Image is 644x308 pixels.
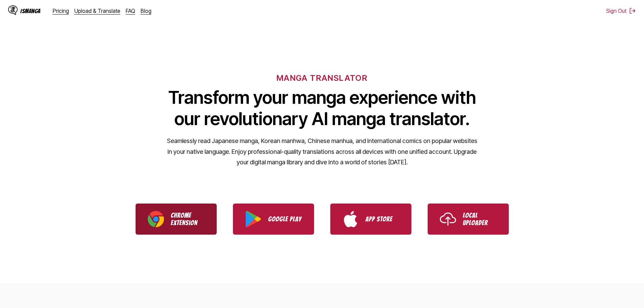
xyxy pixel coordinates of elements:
[428,204,509,235] a: Use IsManga Local Uploader
[268,215,302,223] p: Google Play
[365,215,399,223] p: App Store
[167,87,478,129] h1: Transform your manga experience with our revolutionary AI manga translator.
[126,7,135,14] a: FAQ
[136,204,217,235] a: Download IsManga Chrome Extension
[8,5,18,15] img: IsManga Logo
[141,7,151,14] a: Blog
[233,204,314,235] a: Download IsManga from Google Play
[167,136,478,168] p: Seamlessly read Japanese manga, Korean manhwa, Chinese manhua, and international comics on popula...
[245,211,261,227] img: Google Play logo
[440,211,456,227] img: Upload icon
[606,7,636,14] button: Sign Out
[8,5,53,16] a: IsManga LogoIsManga
[463,212,497,227] p: Local Uploader
[330,204,411,235] a: Download IsManga from App Store
[171,212,205,227] p: Chrome Extension
[629,7,636,14] img: Sign out
[148,211,164,227] img: Chrome logo
[342,211,359,227] img: App Store logo
[277,73,367,83] h6: MANGA TRANSLATOR
[20,8,41,14] div: IsManga
[53,7,69,14] a: Pricing
[74,7,120,14] a: Upload & Translate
